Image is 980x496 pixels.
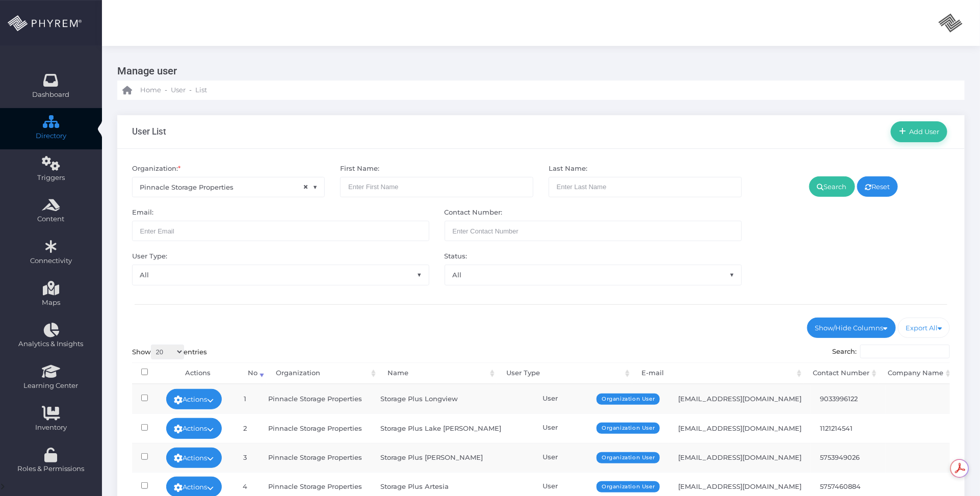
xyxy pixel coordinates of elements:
span: All [133,265,429,284]
a: User [171,81,186,100]
span: Directory [7,131,95,141]
label: First Name: [340,164,379,174]
span: Organization User [597,394,660,405]
label: Last Name: [549,164,587,174]
th: Name: activate to sort column ascending [378,362,497,384]
li: - [188,85,193,95]
th: No: activate to sort column ascending [239,362,267,384]
label: Show entries [132,345,208,359]
label: Contact Number: [445,207,503,218]
span: All [445,265,742,285]
td: 9033996122 [811,384,886,413]
a: Actions [166,448,222,468]
td: 1121214541 [811,413,886,442]
span: × [303,181,308,193]
td: Pinnacle Storage Properties [259,413,371,442]
li: - [163,85,169,95]
span: Organization User [597,452,660,463]
span: Triggers [7,173,95,183]
label: Status: [445,251,468,262]
a: Actions [166,389,222,409]
label: Email: [132,207,153,218]
td: [EMAIL_ADDRESS][DOMAIN_NAME] [669,413,811,442]
span: Organization User [597,423,660,434]
div: User [543,423,660,433]
th: User Type: activate to sort column ascending [497,362,632,384]
td: 2 [231,413,259,442]
td: Pinnacle Storage Properties [259,443,371,472]
span: Add User [906,127,940,136]
td: Storage Plus [PERSON_NAME] [371,443,533,472]
span: User [171,85,186,95]
span: Connectivity [7,256,95,266]
input: Enter First Name [340,177,533,197]
input: Enter Email [132,221,429,241]
h3: Manage user [117,61,957,81]
label: User Type: [132,251,167,262]
span: List [195,85,207,95]
h3: User List [132,126,166,137]
span: Dashboard [33,90,70,100]
th: E-mail: activate to sort column ascending [632,362,804,384]
span: Learning Center [7,381,95,391]
a: Show/Hide Columns [807,318,896,338]
select: Showentries [151,345,184,359]
input: Maximum of 10 digits required [445,221,742,241]
td: Pinnacle Storage Properties [259,384,371,413]
div: User [543,452,660,462]
td: Storage Plus Longview [371,384,533,413]
div: User [543,481,660,491]
label: Organization: [132,164,180,174]
td: 3 [231,443,259,472]
td: 1 [231,384,259,413]
span: Home [140,85,161,95]
th: Actions [157,362,239,384]
td: [EMAIL_ADDRESS][DOMAIN_NAME] [669,384,811,413]
a: Export All [898,318,950,338]
span: All [132,265,429,285]
a: List [195,81,207,100]
span: All [445,265,741,284]
a: Add User [891,121,947,142]
input: Search: [860,345,950,359]
span: Roles & Permissions [7,464,95,474]
a: Search [809,176,855,197]
th: Organization: activate to sort column ascending [267,362,378,384]
span: Organization User [597,481,660,492]
a: Actions [166,418,222,438]
span: Inventory [7,423,95,433]
input: Enter Last Name [549,177,742,197]
td: Storage Plus Lake [PERSON_NAME] [371,413,533,442]
td: [EMAIL_ADDRESS][DOMAIN_NAME] [669,443,811,472]
th: Company Name: activate to sort column ascending [879,362,953,384]
a: Home [122,81,161,100]
td: 5753949026 [811,443,886,472]
th: Contact Number: activate to sort column ascending [804,362,879,384]
span: Analytics & Insights [7,339,95,349]
span: Content [7,214,95,224]
div: User [543,394,660,404]
a: Reset [857,176,898,197]
span: Maps [42,298,60,308]
span: Pinnacle Storage Properties [133,177,325,197]
label: Search: [833,345,950,359]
